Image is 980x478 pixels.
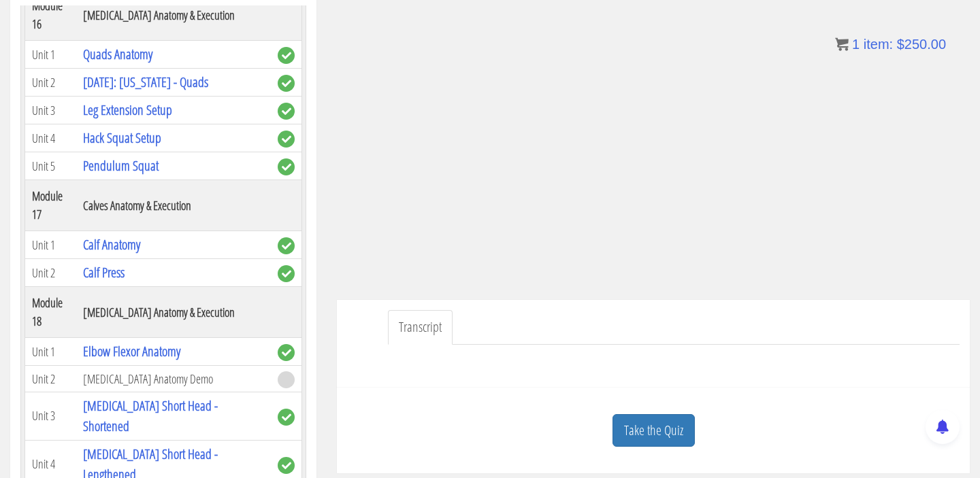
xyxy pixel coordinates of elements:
th: [MEDICAL_DATA] Anatomy & Execution [76,287,271,338]
a: Elbow Flexor Anatomy [83,342,180,360]
span: complete [278,158,295,175]
span: complete [278,47,295,64]
span: $ [897,37,904,52]
a: Transcript [388,310,453,345]
span: complete [278,103,295,120]
td: Unit 1 [25,41,76,69]
a: Leg Extension Setup [83,101,172,119]
img: icon11.png [835,37,849,51]
a: Calf Anatomy [83,235,140,254]
span: complete [278,409,295,426]
span: complete [278,265,295,282]
td: Unit 3 [25,392,76,440]
span: complete [278,457,295,474]
td: Unit 2 [25,366,76,392]
a: Take the Quiz [612,414,695,447]
span: item: [864,37,893,52]
span: complete [278,237,295,254]
span: complete [278,344,295,361]
td: Unit 3 [25,97,76,124]
td: Unit 2 [25,259,76,287]
th: Module 17 [25,180,76,231]
a: Pendulum Squat [83,156,159,175]
a: Calf Press [83,263,125,281]
span: complete [278,75,295,92]
td: [MEDICAL_DATA] Anatomy Demo [76,366,271,392]
a: 1 item: $250.00 [835,37,946,52]
a: [DATE]: [US_STATE] - Quads [83,73,208,91]
th: Calves Anatomy & Execution [76,180,271,231]
a: [MEDICAL_DATA] Short Head - Shortened [83,396,218,435]
th: Module 18 [25,287,76,338]
bdi: 250.00 [897,37,946,52]
span: complete [278,131,295,148]
a: Hack Squat Setup [83,129,161,147]
td: Unit 1 [25,231,76,259]
td: Unit 2 [25,69,76,97]
span: 1 [852,37,860,52]
td: Unit 5 [25,152,76,180]
td: Unit 4 [25,124,76,152]
a: Quads Anatomy [83,45,152,63]
td: Unit 1 [25,338,76,366]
